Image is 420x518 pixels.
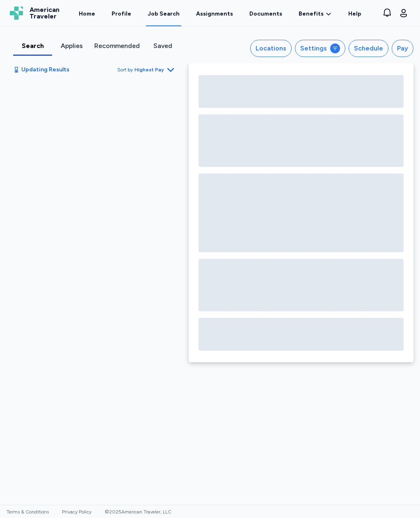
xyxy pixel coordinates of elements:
div: Search [16,41,49,51]
span: Benefits [299,10,324,18]
div: Locations [256,43,286,53]
div: Saved [146,41,179,51]
button: Locations [250,40,292,57]
div: Schedule [354,43,383,53]
a: Benefits [299,10,332,18]
div: Pay [397,43,408,53]
span: Updating Results [21,66,69,74]
span: American Traveler [30,7,59,20]
a: Job Search [146,1,181,26]
a: Terms & Conditions [7,509,49,515]
img: Logo [10,7,23,20]
span: Sort by [117,66,133,73]
button: Schedule [349,40,388,57]
button: Settings [295,40,345,57]
span: Highest Pay [135,66,164,73]
div: Settings [300,43,327,53]
button: Pay [392,40,413,57]
a: Privacy Policy [62,509,91,515]
div: Job Search [148,10,180,18]
button: Sort byHighest Pay [117,65,176,75]
span: © 2025 American Traveler, LLC [105,509,171,515]
div: Applies [55,41,88,51]
div: Recommended [94,41,140,51]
